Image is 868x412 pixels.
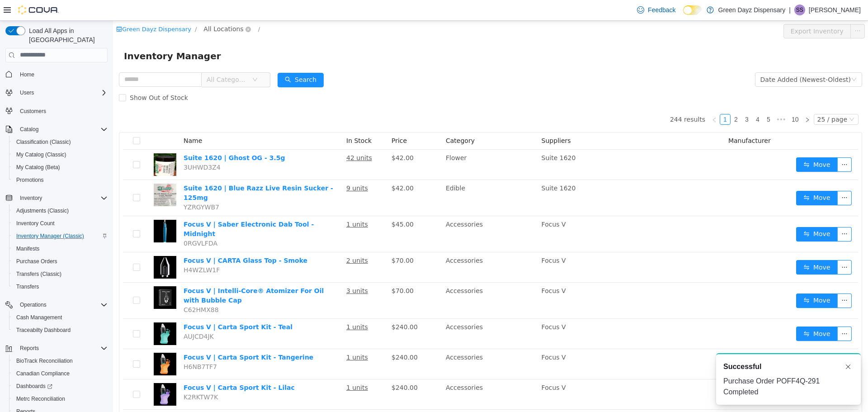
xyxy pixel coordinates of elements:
[13,381,56,392] a: Dashboards
[16,69,38,80] a: Home
[25,26,108,44] span: Load All Apps in [GEOGRAPHIC_DATA]
[333,116,362,123] span: Category
[16,193,108,204] span: Inventory
[704,94,734,104] div: 25 / page
[9,255,111,268] button: Purchase Orders
[132,6,138,11] i: icon: close-circle
[41,302,63,324] img: Focus V | Carta Sport Kit - Teal hero shot
[683,366,725,381] button: icon: swapMove
[9,324,111,336] button: Traceabilty Dashboard
[16,343,42,354] button: Reports
[13,137,108,147] span: Classification (Classic)
[724,170,739,185] button: icon: ellipsis
[13,149,108,160] span: My Catalog (Classic)
[3,5,78,12] a: icon: shopGreen Dayz Dispensary
[724,366,739,381] button: icon: ellipsis
[71,143,108,150] span: 3UHWD3Z4
[683,273,725,287] button: icon: swapMove
[13,325,74,336] a: Traceabilty Dashboard
[429,363,453,370] span: Focus V
[689,93,700,104] li: Next Page
[278,333,305,340] span: $240.00
[13,368,73,379] a: Canadian Compliance
[71,164,220,180] a: Suite 1620 | Blue Razz Live Resin Sucker - 125mg
[329,195,425,232] td: Accessories
[13,243,43,254] a: Manifests
[41,362,63,385] img: Focus V | Carta Sport Kit - Lilac hero shot
[16,151,66,158] span: My Catalog (Classic)
[16,270,61,278] span: Transfers (Classic)
[13,231,108,242] span: Inventory Manager (Classic)
[71,342,104,350] span: H6NB7TF7
[16,299,108,310] span: Operations
[233,200,255,207] u: 1 units
[13,256,61,267] a: Purchase Orders
[9,230,111,242] button: Inventory Manager (Classic)
[16,69,108,80] span: Home
[607,94,617,104] a: 1
[429,116,458,123] span: Suppliers
[13,175,47,185] a: Promotions
[71,219,104,226] span: 0RGVLFDA
[71,133,172,141] a: Suite 1620 | Ghost OG - 3.5g
[20,301,47,308] span: Operations
[724,206,739,221] button: icon: ellipsis
[724,336,739,350] button: icon: ellipsis
[724,306,739,320] button: icon: ellipsis
[738,56,744,62] i: icon: down
[71,200,201,217] a: Focus V | Saber Electronic Dab Tool - Midnight
[736,96,741,102] i: icon: down
[20,126,38,133] span: Catalog
[2,298,111,311] button: Operations
[596,93,607,104] li: Previous Page
[20,71,34,78] span: Home
[9,355,111,367] button: BioTrack Reconciliation
[640,94,650,104] a: 4
[13,162,64,173] a: My Catalog (Beta)
[329,359,425,389] td: Accessories
[16,87,38,98] button: Users
[16,232,84,240] span: Inventory Manager (Classic)
[2,342,111,355] button: Reports
[16,124,108,135] span: Catalog
[233,363,255,370] u: 1 units
[165,52,211,66] button: icon: searchSearch
[724,137,739,151] button: icon: ellipsis
[9,380,111,393] a: Dashboards
[41,235,63,258] img: Focus V | CARTA Glass Top - Smoke hero shot
[429,266,453,274] span: Focus V
[278,133,301,141] span: $42.00
[145,5,147,12] span: /
[683,336,725,350] button: icon: swapMove
[16,395,65,403] span: Metrc Reconciliation
[647,52,738,66] div: Date Added (Newest-Oldest)
[557,93,592,104] li: 244 results
[16,343,108,354] span: Reports
[16,357,73,365] span: BioTrack Reconciliation
[670,3,738,18] button: Export Inventory
[796,5,803,15] span: SS
[13,355,108,366] span: BioTrack Reconciliation
[9,161,111,174] button: My Catalog (Beta)
[13,256,108,267] span: Purchase Orders
[71,303,179,310] a: Focus V | Carta Sport Kit - Teal
[233,133,259,141] u: 42 units
[329,328,425,359] td: Accessories
[13,393,69,404] a: Metrc Reconciliation
[20,108,46,115] span: Customers
[13,137,75,147] a: Classification (Classic)
[16,383,52,390] span: Dashboards
[723,376,854,398] div: Purchase Order POFF4Q-291 Completed
[233,303,255,310] u: 1 units
[650,93,661,104] li: 5
[13,205,72,216] a: Adjustments (Classic)
[607,93,618,104] li: 1
[9,311,111,324] button: Cash Management
[723,361,854,372] div: Notification
[13,368,108,379] span: Canadian Compliance
[724,239,739,254] button: icon: ellipsis
[233,266,255,274] u: 3 units
[675,93,689,104] li: 10
[9,367,111,380] button: Canadian Compliance
[692,96,697,102] i: icon: right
